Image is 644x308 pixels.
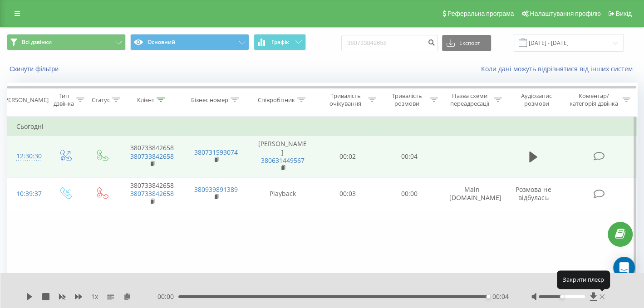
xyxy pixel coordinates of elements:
[130,34,249,50] button: Основний
[130,152,174,161] a: 380733842658
[557,271,610,289] div: Закрити плеєр
[130,189,174,198] a: 380733842658
[567,92,620,108] div: Коментар/категорія дзвінка
[7,34,126,50] button: Всі дзвінки
[254,34,306,50] button: Графік
[194,148,238,156] a: 380731593074
[92,96,110,104] div: Статус
[341,35,438,51] input: Пошук за номером
[120,136,184,177] td: 380733842658
[271,39,289,45] span: Графік
[317,136,378,177] td: 00:02
[530,10,600,17] span: Налаштування профілю
[54,92,74,108] div: Тип дзвінка
[317,177,378,211] td: 00:03
[91,292,98,301] span: 1 x
[442,35,491,51] button: Експорт
[481,64,637,73] a: Коли дані можуть відрізнятися вiд інших систем
[447,10,514,17] span: Реферальна програма
[448,92,492,108] div: Назва схеми переадресації
[379,177,440,211] td: 00:00
[3,96,49,104] div: [PERSON_NAME]
[492,292,509,301] span: 00:04
[137,96,154,104] div: Клієнт
[379,136,440,177] td: 00:04
[613,257,635,279] div: Open Intercom Messenger
[325,92,366,108] div: Тривалість очікування
[512,92,561,108] div: Аудіозапис розмови
[487,295,490,298] div: Accessibility label
[258,96,295,104] div: Співробітник
[248,136,317,177] td: [PERSON_NAME]
[7,65,63,73] button: Скинути фільтри
[16,185,37,203] div: 10:39:37
[440,177,504,211] td: Main [DOMAIN_NAME]
[616,10,632,17] span: Вихід
[120,177,184,211] td: 380733842658
[194,185,238,194] a: 380939891389
[7,117,637,136] td: Сьогодні
[157,292,178,301] span: 00:00
[248,177,317,211] td: Playback
[261,156,305,165] a: 380631449567
[387,92,428,108] div: Тривалість розмови
[16,147,37,165] div: 12:30:30
[22,39,52,46] span: Всі дзвінки
[560,295,564,298] div: Accessibility label
[516,185,551,202] span: Розмова не відбулась
[191,96,228,104] div: Бізнес номер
